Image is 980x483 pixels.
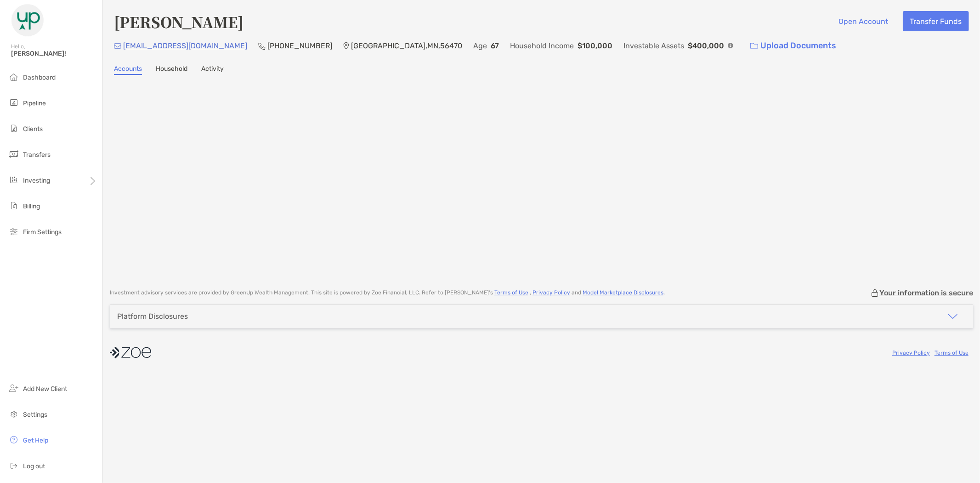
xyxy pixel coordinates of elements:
[351,40,462,52] p: [GEOGRAPHIC_DATA] , MN , 56470
[201,65,224,75] a: Activity
[688,40,724,52] p: $400,000
[728,43,733,48] img: Info Icon
[23,125,43,133] span: Clients
[23,99,46,107] span: Pipeline
[903,11,969,31] button: Transfer Funds
[23,151,51,159] span: Transfers
[267,40,332,52] p: [PHONE_NUMBER]
[156,65,187,75] a: Household
[879,288,973,297] p: Your information is secure
[23,411,47,419] span: Settings
[583,289,663,296] a: Model Marketplace Disclosures
[11,50,97,57] span: [PERSON_NAME]!
[8,408,19,420] img: settings icon
[11,4,44,37] img: Zoe Logo
[8,200,19,211] img: billing icon
[892,350,930,356] a: Privacy Policy
[623,40,684,52] p: Investable Assets
[23,462,45,470] span: Log out
[8,149,19,160] img: transfers icon
[8,123,19,134] img: clients icon
[8,174,19,185] img: investing icon
[23,228,62,236] span: Firm Settings
[123,40,247,52] p: [EMAIL_ADDRESS][DOMAIN_NAME]
[473,40,487,52] p: Age
[23,177,50,184] span: Investing
[8,460,19,471] img: logout icon
[744,36,842,56] a: Upload Documents
[510,40,574,52] p: Household Income
[494,289,528,296] a: Terms of Use
[23,74,56,81] span: Dashboard
[8,226,19,237] img: firm-settings icon
[114,11,244,32] h4: [PERSON_NAME]
[258,42,266,50] img: Phone Icon
[832,11,895,31] button: Open Account
[8,97,19,108] img: pipeline icon
[491,40,499,52] p: 67
[110,342,151,363] img: company logo
[114,43,121,49] img: Email Icon
[532,289,570,296] a: Privacy Policy
[23,202,40,210] span: Billing
[750,43,758,49] img: button icon
[578,40,612,52] p: $100,000
[343,42,349,50] img: Location Icon
[8,383,19,394] img: add_new_client icon
[935,350,969,356] a: Terms of Use
[110,289,665,296] p: Investment advisory services are provided by GreenUp Wealth Management . This site is powered by ...
[947,311,958,322] img: icon arrow
[117,312,188,321] div: Platform Disclosures
[23,437,48,444] span: Get Help
[114,65,142,75] a: Accounts
[8,71,19,82] img: dashboard icon
[8,434,19,445] img: get-help icon
[23,385,67,393] span: Add New Client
